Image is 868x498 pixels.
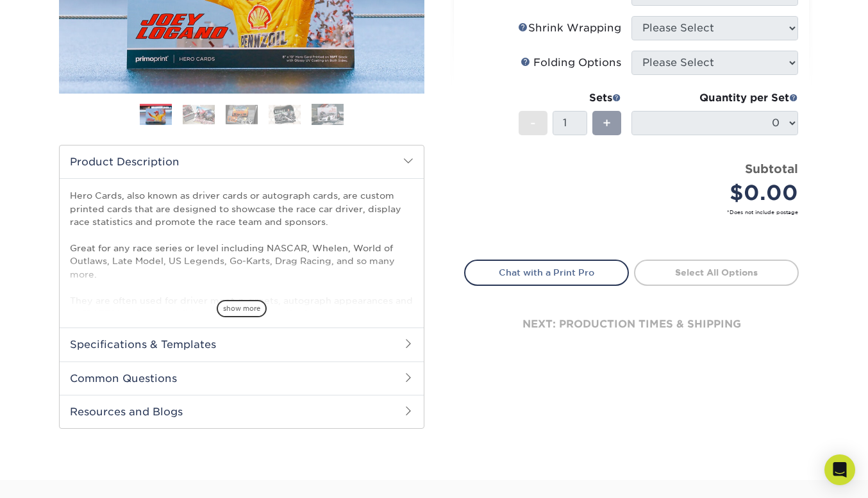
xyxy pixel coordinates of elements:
img: Hero Cards 05 [312,103,344,126]
span: show more [217,300,267,317]
h2: Product Description [60,145,424,178]
h2: Common Questions [60,361,424,395]
img: Hero Cards 01 [140,105,172,126]
img: Hero Cards 02 [183,104,215,124]
div: next: production times & shipping [464,286,799,363]
strong: Subtotal [745,162,798,176]
p: Hero Cards, also known as driver cards or autograph cards, are custom printed cards that are desi... [70,189,413,398]
div: Shrink Wrapping [518,21,621,36]
div: Open Intercom Messenger [824,454,855,485]
span: - [530,113,536,133]
a: Chat with a Print Pro [464,260,629,285]
iframe: Google Customer Reviews [3,459,109,494]
h2: Specifications & Templates [60,328,424,361]
div: Folding Options [521,55,621,71]
h2: Resources and Blogs [60,395,424,428]
div: Quantity per Set [631,90,798,106]
img: Hero Cards 03 [226,104,258,124]
img: Hero Cards 04 [269,104,301,124]
div: $0.00 [641,178,798,208]
a: Select All Options [634,260,799,285]
span: + [603,113,611,133]
div: Sets [519,90,621,106]
small: *Does not include postage [474,208,798,216]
